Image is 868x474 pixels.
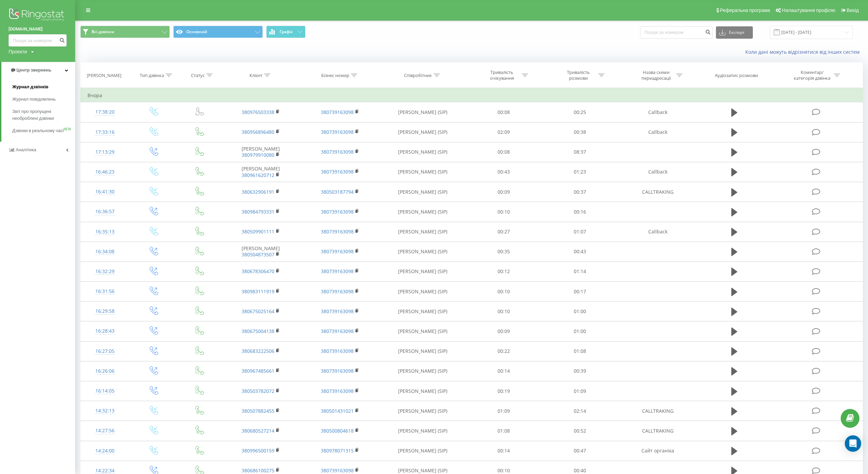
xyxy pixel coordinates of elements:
[242,348,274,354] a: 380683222506
[542,222,618,242] td: 01:07
[380,282,465,302] td: [PERSON_NAME] (SIP)
[542,282,618,302] td: 00:17
[321,189,354,195] a: 380503187794
[542,421,618,441] td: 00:52
[465,182,542,202] td: 00:09
[782,8,835,13] span: Налаштування профілю
[542,302,618,321] td: 01:00
[321,73,349,78] div: Бізнес номер
[465,202,542,222] td: 00:10
[321,408,354,414] a: 380501431021
[242,189,274,195] a: 380632906191
[242,467,274,474] a: 380686100275
[242,129,274,135] a: 380956896480
[465,361,542,381] td: 00:14
[242,268,274,274] a: 380678306470
[542,321,618,341] td: 01:00
[321,308,354,315] a: 380739163098
[542,401,618,421] td: 02:14
[321,168,354,175] a: 380739163098
[87,404,123,418] div: 14:32:13
[87,145,123,159] div: 17:13:29
[242,368,274,374] a: 380967485661
[380,242,465,261] td: [PERSON_NAME] (SIP)
[280,29,293,34] span: Графік
[380,361,465,381] td: [PERSON_NAME] (SIP)
[380,421,465,441] td: [PERSON_NAME] (SIP)
[321,248,354,255] a: 380739163098
[242,251,274,258] a: 380504873507
[321,129,354,135] a: 380739163098
[321,109,354,115] a: 380739163098
[16,67,51,73] span: Центр звернень
[266,26,306,38] button: Графік
[249,73,262,78] div: Клієнт
[542,381,618,401] td: 01:09
[465,441,542,461] td: 00:14
[465,321,542,341] td: 00:09
[465,261,542,281] td: 00:12
[321,388,354,394] a: 380739163098
[87,73,121,78] div: [PERSON_NAME]
[321,268,354,274] a: 380739163098
[242,288,274,295] a: 380983111919
[12,125,75,137] a: Дзвінки в реальному часіNEW
[9,26,67,33] a: [DOMAIN_NAME]
[380,341,465,361] td: [PERSON_NAME] (SIP)
[542,242,618,261] td: 00:43
[380,302,465,321] td: [PERSON_NAME] (SIP)
[242,152,274,158] a: 380979910080
[87,265,123,278] div: 16:32:29
[845,435,861,452] div: Open Intercom Messenger
[720,8,770,13] span: Реферальна програма
[221,162,300,182] td: [PERSON_NAME]
[618,162,697,182] td: Callback
[321,288,354,295] a: 380739163098
[87,225,123,239] div: 16:35:13
[542,341,618,361] td: 01:08
[9,7,67,24] img: Ringostat logo
[380,142,465,162] td: [PERSON_NAME] (SIP)
[404,73,432,78] div: Співробітник
[87,324,123,338] div: 16:28:43
[321,368,354,374] a: 380739163098
[87,126,123,139] div: 17:33:16
[542,441,618,461] td: 00:47
[542,122,618,142] td: 00:38
[87,205,123,218] div: 16:36:57
[638,69,675,81] div: Назва схеми переадресації
[12,81,75,93] a: Журнал дзвінків
[745,49,863,55] a: Коли дані можуть відрізнятися вiд інших систем
[87,285,123,298] div: 16:31:56
[321,328,354,334] a: 380739163098
[542,102,618,122] td: 00:25
[465,242,542,261] td: 00:35
[618,441,697,461] td: Сайт органіка
[380,162,465,182] td: [PERSON_NAME] (SIP)
[542,182,618,202] td: 00:37
[465,282,542,302] td: 00:10
[321,447,354,454] a: 380978071315
[9,34,67,47] input: Пошук за номером
[321,348,354,354] a: 380739163098
[87,245,123,258] div: 16:34:08
[321,149,354,155] a: 380739163098
[242,228,274,235] a: 380509901111
[92,29,114,35] span: Всі дзвінки
[542,202,618,222] td: 00:16
[87,424,123,437] div: 14:27:56
[618,401,697,421] td: CALLTRAKING
[87,444,123,458] div: 14:24:00
[87,305,123,318] div: 16:29:58
[542,142,618,162] td: 08:37
[87,364,123,378] div: 16:26:06
[465,421,542,441] td: 01:08
[618,122,697,142] td: Callback
[542,361,618,381] td: 00:39
[242,427,274,434] a: 380680527214
[792,69,832,81] div: Коментар/категорія дзвінка
[465,381,542,401] td: 00:19
[847,8,859,13] span: Вихід
[242,408,274,414] a: 380507882455
[465,341,542,361] td: 00:22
